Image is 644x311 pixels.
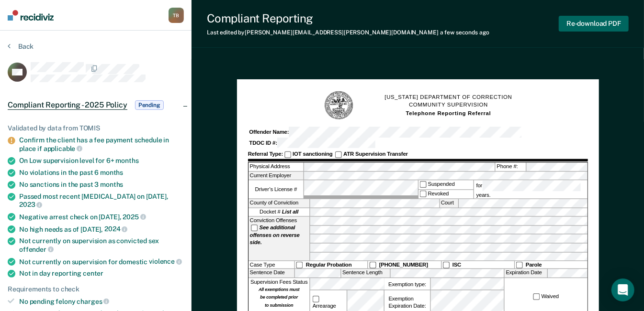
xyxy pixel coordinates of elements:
label: Sentence Length [341,269,390,278]
img: Recidiviz [8,10,54,21]
span: Pending [135,100,164,110]
label: Arrearage [311,295,345,310]
button: Back [8,42,34,51]
div: Not currently on supervision as convicted sex [19,237,184,253]
label: Expiration Date [505,269,547,278]
span: violence [149,257,182,265]
span: Docket # [260,208,298,215]
input: Arrearage [312,296,319,302]
div: Requirements to check [8,285,184,293]
input: Revoked [419,190,426,197]
div: Last edited by [PERSON_NAME][EMAIL_ADDRESS][PERSON_NAME][DOMAIN_NAME] [207,29,489,36]
strong: Telephone Reporting Referral [406,110,491,117]
div: Validated by data from TOMIS [8,124,184,132]
label: County of Conviction [249,199,309,207]
span: 2023 [19,201,42,208]
input: ATR Supervision Transfer [335,151,341,158]
div: No violations in the past 6 [19,169,184,177]
div: On Low supervision level for 6+ [19,157,184,165]
label: Physical Address [249,163,304,171]
strong: IOT sanctioning [293,151,333,158]
div: Case Type [249,261,294,269]
div: No sanctions in the past 3 [19,181,184,189]
span: offender [19,246,54,253]
span: 2024 [104,225,127,233]
span: months [100,181,123,188]
label: Revoked [418,190,473,198]
div: Confirm the client has a fee payment schedule in place if applicable [19,136,184,152]
strong: All exemptions must be completed prior to submission [259,287,300,308]
label: Sentence Date [249,269,294,278]
input: See additional offenses on reverse side. [251,225,258,231]
label: Current Employer [249,172,304,180]
div: Not currently on supervision for domestic [19,257,184,266]
strong: ISC [452,262,461,268]
strong: Parole [525,262,542,268]
span: a few seconds ago [440,29,489,36]
img: TN Seal [324,90,354,121]
div: T B [169,8,184,23]
input: [PHONE_NUMBER] [369,262,376,268]
label: Suspended [418,181,473,189]
div: Conviction Offenses [249,217,309,261]
div: Open Intercom Messenger [611,279,634,301]
div: Negative arrest check on [DATE], [19,213,184,221]
strong: See additional offenses on reverse side. [249,225,299,246]
strong: Referral Type: [248,151,282,158]
label: Phone #: [496,163,526,171]
input: Parole [516,262,522,268]
span: months [100,169,123,176]
strong: [PHONE_NUMBER] [379,262,428,268]
label: for years. [475,181,586,199]
button: Re-download PDF [559,16,629,32]
span: Compliant Reporting - 2025 Policy [8,100,127,110]
strong: Regular Probation [305,262,351,268]
label: Court [440,199,458,207]
input: Regular Probation [296,262,303,268]
label: Exemption type: [384,278,430,290]
div: Passed most recent [MEDICAL_DATA] on [DATE], [19,193,184,209]
strong: TDOC ID #: [249,140,277,146]
div: No pending felony [19,297,184,306]
input: Suspended [419,181,426,188]
label: Waived [531,293,560,300]
strong: List all [282,209,298,215]
strong: ATR Supervision Transfer [343,151,408,158]
span: months [116,157,139,164]
span: charges [77,298,110,305]
input: IOT sanctioning [284,151,291,158]
div: Not in day reporting [19,269,184,278]
input: for years. [482,181,580,192]
span: 2025 [123,213,146,221]
div: No high needs as of [DATE], [19,225,184,234]
h1: [US_STATE] DEPARTMENT OF CORRECTION COMMUNITY SUPERVISION [384,93,512,118]
div: Compliant Reporting [207,11,489,25]
strong: Offender Name: [249,129,289,135]
input: Waived [533,293,540,300]
label: Driver’s License # [249,181,304,199]
input: ISC [442,262,449,268]
span: center [83,269,103,277]
button: TB [169,8,184,23]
